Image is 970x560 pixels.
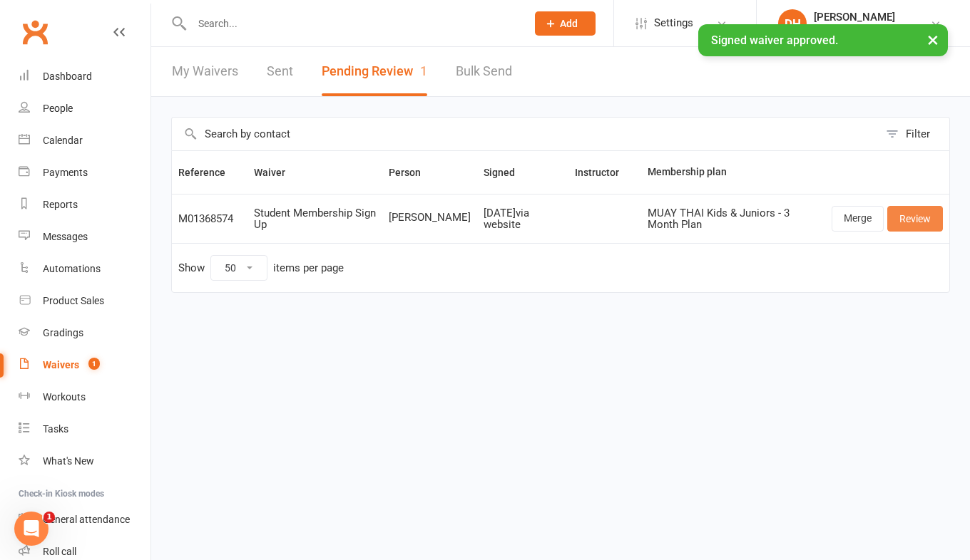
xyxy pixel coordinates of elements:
[484,164,531,181] button: Signed
[778,9,807,38] div: DH
[43,514,130,525] div: General attendance
[19,285,150,317] a: Product Sales
[178,167,241,178] span: Reference
[906,125,930,142] div: Filter
[920,24,946,55] button: ×
[43,423,68,435] div: Tasks
[887,206,943,232] a: Review
[19,221,150,253] a: Messages
[420,63,427,78] span: 1
[172,118,879,150] input: Search by contact
[19,189,150,221] a: Reports
[484,167,531,178] span: Signed
[19,381,150,413] a: Workouts
[188,14,516,33] input: Search...
[575,164,635,181] button: Instructor
[254,207,376,231] div: Student Membership Sign Up
[698,24,948,56] div: Signed waiver approved.
[43,199,78,210] div: Reports
[44,512,55,523] span: 1
[535,11,596,36] button: Add
[814,24,895,36] div: Art of Eight
[19,61,150,93] a: Dashboard
[560,18,578,29] span: Add
[43,391,86,403] div: Workouts
[43,167,88,178] div: Payments
[19,317,150,349] a: Gradings
[178,213,241,225] div: M01368574
[43,359,79,370] div: Waivers
[832,206,884,232] a: Merge
[19,157,150,189] a: Payments
[43,135,83,146] div: Calendar
[178,164,241,181] button: Reference
[88,358,100,370] span: 1
[19,349,150,381] a: Waivers 1
[389,164,436,181] button: Person
[575,167,635,178] span: Instructor
[19,253,150,285] a: Automations
[254,167,301,178] span: Waiver
[43,231,88,242] div: Messages
[322,47,427,96] button: Pending Review1
[389,212,471,224] span: [PERSON_NAME]
[43,103,73,114] div: People
[389,167,436,178] span: Person
[178,255,344,281] div: Show
[43,295,104,306] div: Product Sales
[456,47,512,96] a: Bulk Send
[43,327,83,338] div: Gradings
[879,118,949,150] button: Filter
[19,504,150,536] a: General attendance kiosk mode
[14,512,48,546] iframe: Intercom live chat
[19,413,150,445] a: Tasks
[19,445,150,477] a: What's New
[172,47,238,96] a: My Waivers
[484,207,561,231] div: [DATE] via website
[43,263,101,274] div: Automations
[648,207,819,231] div: MUAY THAI Kids & Juniors - 3 Month Plan
[17,14,53,50] a: Clubworx
[19,125,150,157] a: Calendar
[267,47,293,96] a: Sent
[254,164,301,181] button: Waiver
[654,7,693,39] span: Settings
[43,71,92,82] div: Dashboard
[641,151,825,194] th: Membership plan
[43,546,76,557] div: Roll call
[43,455,94,467] div: What's New
[19,93,150,125] a: People
[273,262,344,274] div: items per page
[814,11,895,24] div: [PERSON_NAME]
